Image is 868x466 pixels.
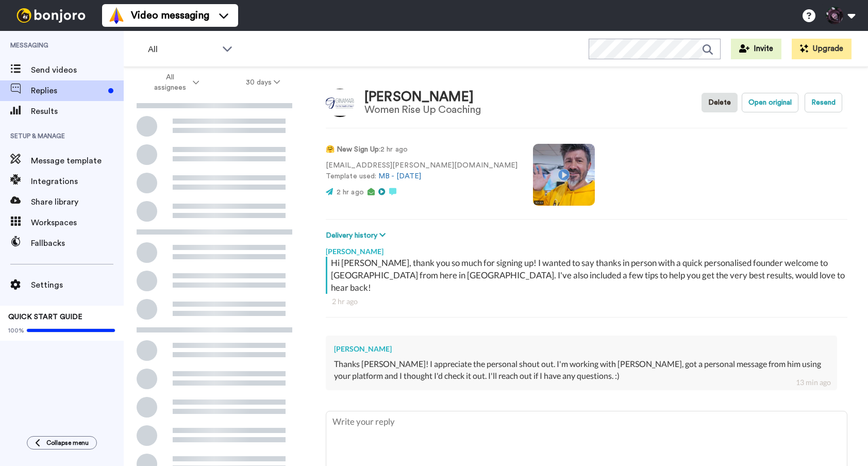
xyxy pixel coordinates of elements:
[326,160,518,182] p: [EMAIL_ADDRESS][PERSON_NAME][DOMAIN_NAME] Template used:
[8,326,24,335] span: 100%
[326,230,389,241] button: Delivery history
[31,64,124,76] span: Send videos
[796,377,831,388] div: 13 min ago
[731,39,781,59] button: Invite
[326,241,847,257] div: [PERSON_NAME]
[702,93,738,112] button: Delete
[223,73,304,92] button: 30 days
[364,104,480,115] div: Women Rise Up Coaching
[334,344,829,354] div: [PERSON_NAME]
[31,237,124,249] span: Fallbacks
[337,189,364,196] span: 2 hr ago
[149,72,191,93] span: All assignees
[108,7,125,24] img: vm-color.svg
[326,144,518,155] p: : 2 hr ago
[326,89,354,117] img: Image of Gina Lokken
[31,85,104,97] span: Replies
[792,39,852,59] button: Upgrade
[31,155,124,167] span: Message template
[126,68,223,97] button: All assignees
[8,313,82,321] span: QUICK START GUIDE
[331,257,845,294] div: Hi [PERSON_NAME], thank you so much for signing up! I wanted to say thanks in person with a quick...
[148,43,217,56] span: All
[12,8,90,23] img: bj-logo-header-white.svg
[131,8,209,23] span: Video messaging
[326,146,379,153] strong: 🤗 New Sign Up
[31,217,124,229] span: Workspaces
[31,175,124,188] span: Integrations
[27,436,97,450] button: Collapse menu
[46,439,89,447] span: Collapse menu
[31,279,124,291] span: Settings
[805,93,842,112] button: Resend
[334,358,829,382] div: Thanks [PERSON_NAME]! I appreciate the personal shout out. I'm working with [PERSON_NAME], got a ...
[364,90,480,105] div: [PERSON_NAME]
[742,93,798,112] button: Open original
[31,196,124,208] span: Share library
[378,173,421,180] a: MB - [DATE]
[31,105,124,118] span: Results
[332,296,841,307] div: 2 hr ago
